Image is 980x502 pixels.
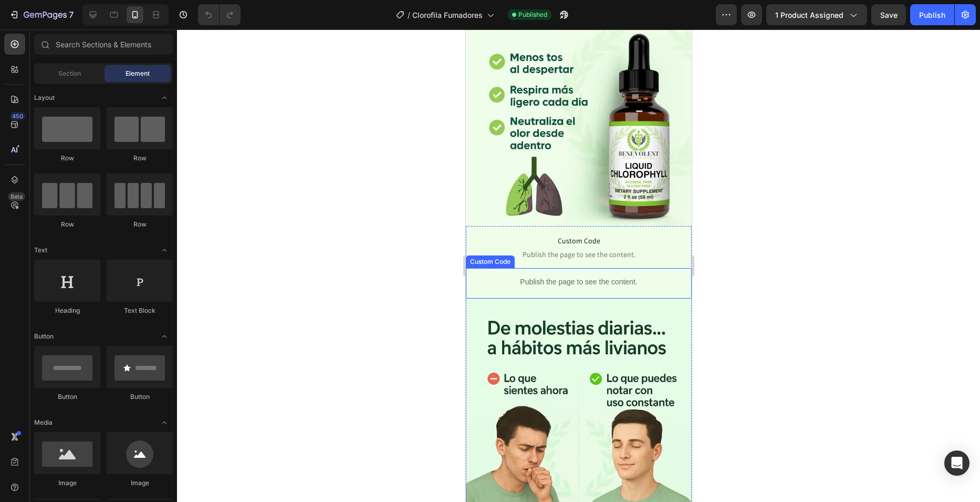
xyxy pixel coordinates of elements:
[156,242,173,259] span: Toggle open
[34,245,47,255] span: Text
[69,8,74,21] p: 7
[34,93,55,103] span: Layout
[34,478,100,488] div: Image
[34,392,100,402] div: Button
[766,4,867,25] button: 1 product assigned
[34,306,100,315] div: Heading
[919,9,945,21] div: Publish
[412,9,483,21] span: Clorofila Fumadores
[775,9,843,21] span: 1 product assigned
[156,89,173,106] span: Toggle open
[4,4,78,25] button: 7
[107,392,173,402] div: Button
[34,220,100,229] div: Row
[34,418,53,427] span: Media
[466,29,692,502] iframe: Design area
[880,11,898,19] span: Save
[107,153,173,163] div: Row
[107,220,173,229] div: Row
[34,332,54,341] span: Button
[34,153,100,163] div: Row
[58,69,81,78] span: Section
[518,10,547,19] span: Published
[944,450,969,476] div: Open Intercom Messenger
[156,414,173,431] span: Toggle open
[8,192,25,201] div: Beta
[198,4,241,25] div: Undo/Redo
[871,4,906,25] button: Save
[34,34,173,55] input: Search Sections & Elements
[910,4,954,25] button: Publish
[107,478,173,488] div: Image
[107,306,173,315] div: Text Block
[10,112,25,120] div: 450
[156,328,173,345] span: Toggle open
[126,69,150,78] span: Element
[408,9,410,21] span: /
